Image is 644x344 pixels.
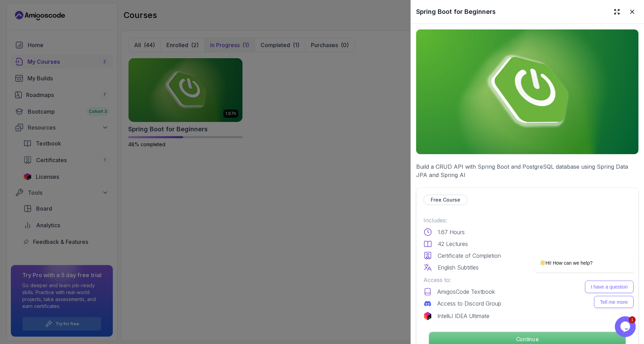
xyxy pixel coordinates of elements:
p: 42 Lectures [438,240,468,248]
iframe: chat widget [512,191,637,313]
p: Access to: [423,276,631,284]
h2: Spring Boot for Beginners [416,7,496,17]
img: jetbrains logo [423,312,432,320]
p: Includes: [423,216,631,224]
p: English Subtitles [438,263,479,272]
p: Build a CRUD API with Spring Boot and PostgreSQL database using Spring Data JPA and Spring AI [416,162,638,179]
p: Access to Discord Group [437,299,501,308]
img: spring-boot-for-beginners_thumbnail [416,29,638,154]
p: Free Course [431,196,460,203]
p: Certificate of Completion [438,252,501,260]
button: Expand drawer [611,6,623,18]
p: IntelliJ IDEA Ultimate [437,312,489,320]
p: AmigosCode Textbook [437,288,495,296]
p: 1.67 Hours [438,228,465,236]
iframe: chat widget [615,316,637,337]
